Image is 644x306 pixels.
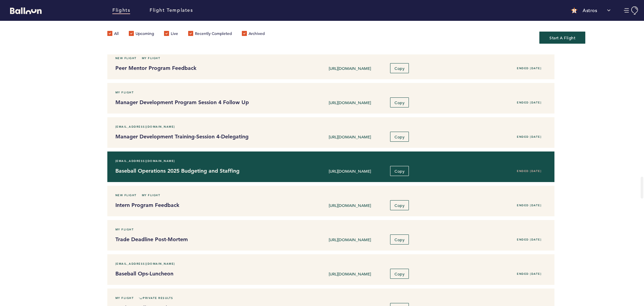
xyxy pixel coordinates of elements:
button: Manage Account [624,6,639,15]
span: My Flight [115,226,134,233]
span: [EMAIL_ADDRESS][DOMAIN_NAME] [115,158,175,164]
span: My Flight [115,89,134,96]
h4: Manager Development Training-Session 4-Delegating [115,133,289,141]
button: Copy [390,269,409,279]
span: My Flight [142,55,161,61]
span: Copy [394,237,405,242]
button: Copy [390,200,409,210]
span: Copy [394,203,405,208]
span: My Flight [115,295,134,301]
a: Balloon [5,7,42,14]
h4: Trade Deadline Post-Mortem [115,235,289,244]
label: All [107,31,119,38]
span: Copy [394,100,405,105]
span: Ended [DATE] [517,238,541,241]
span: Ended [DATE] [517,67,541,70]
a: Flights [112,7,130,14]
button: Start A Flight [539,32,585,44]
span: New Flight [115,55,137,61]
button: Copy [390,63,409,73]
label: Upcoming [129,31,154,38]
h4: Baseball Ops-Luncheon [115,270,289,278]
button: Copy [390,132,409,142]
span: Ended [DATE] [517,204,541,207]
h4: Peer Mentor Program Feedback [115,64,289,72]
a: Flight Templates [150,7,193,14]
span: [EMAIL_ADDRESS][DOMAIN_NAME] [115,260,175,267]
span: Ended [DATE] [517,101,541,104]
span: Copy [394,168,405,174]
svg: Balloon [10,7,42,14]
button: Astros [568,4,614,17]
span: Private Results [139,295,173,301]
span: Copy [394,65,405,71]
span: Ended [DATE] [517,169,541,173]
span: Copy [394,134,405,139]
button: Copy [390,234,409,245]
h4: Manager Development Program Session 4 Follow Up [115,98,289,106]
label: Recently Completed [188,31,232,38]
h4: Intern Program Feedback [115,201,289,209]
span: New Flight [115,192,137,199]
span: Ended [DATE] [517,272,541,275]
span: [EMAIL_ADDRESS][DOMAIN_NAME] [115,123,175,130]
button: Copy [390,97,409,107]
button: Copy [390,166,409,176]
p: Astros [583,7,597,14]
span: My Flight [142,192,161,199]
label: Archived [242,31,265,38]
span: Ended [DATE] [517,135,541,138]
span: Copy [394,271,405,276]
h4: Baseball Operations 2025 Budgeting and Staffing [115,167,289,175]
label: Live [164,31,178,38]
